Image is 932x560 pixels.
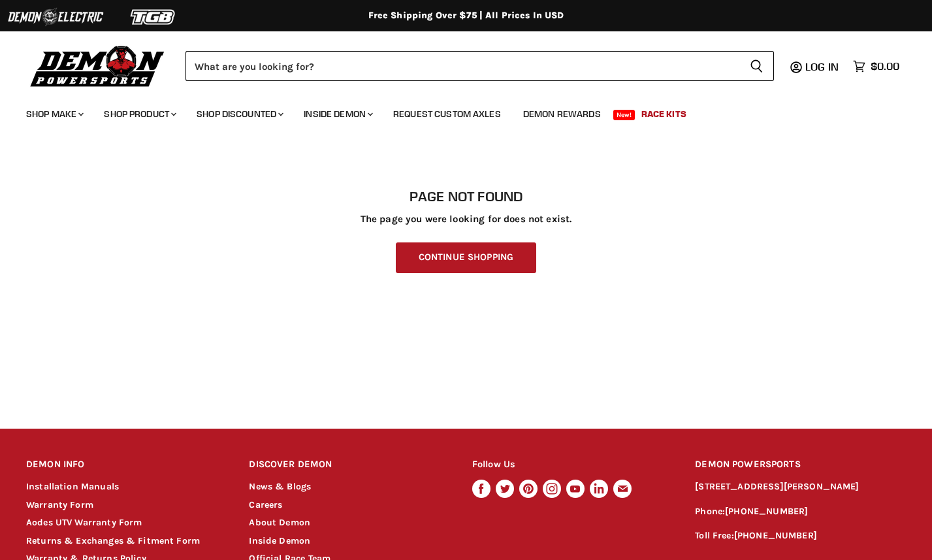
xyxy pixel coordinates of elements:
a: [PHONE_NUMBER] [725,506,808,517]
h2: DEMON POWERSPORTS [695,450,906,480]
a: Aodes UTV Warranty Form [26,517,142,528]
a: Shop Make [16,101,91,127]
ul: Main menu [16,95,896,127]
p: The page you were looking for does not exist. [26,214,906,225]
p: Toll Free: [695,529,906,544]
a: Shop Product [94,101,184,127]
a: Installation Manuals [26,481,119,492]
button: Search [739,51,774,81]
span: New! [613,110,635,120]
a: Careers [249,499,282,510]
h2: Follow Us [472,450,671,480]
a: Shop Discounted [187,101,291,127]
a: Returns & Exchanges & Fitment Form [26,535,200,546]
a: Request Custom Axles [383,101,511,127]
img: TGB Logo 2 [104,5,202,29]
a: $0.00 [846,57,906,76]
a: Demon Rewards [513,101,611,127]
a: Log in [799,61,846,73]
input: Search [185,51,739,81]
a: Inside Demon [294,101,381,127]
img: Demon Powersports [26,42,169,89]
h2: DISCOVER DEMON [249,450,447,480]
a: [PHONE_NUMBER] [734,530,817,541]
a: Continue Shopping [396,242,536,273]
span: $0.00 [871,60,899,73]
a: News & Blogs [249,481,311,492]
h1: Page not found [26,189,906,205]
a: Warranty Form [26,499,93,510]
form: Product [185,51,774,81]
span: Log in [805,60,839,73]
p: Phone: [695,504,906,519]
img: Demon Electric Logo 2 [7,5,104,29]
p: [STREET_ADDRESS][PERSON_NAME] [695,480,906,495]
a: Race Kits [632,101,696,127]
a: About Demon [249,517,310,528]
h2: DEMON INFO [26,450,225,480]
a: Inside Demon [249,535,310,546]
